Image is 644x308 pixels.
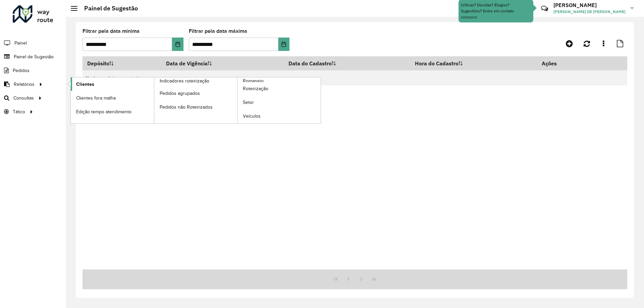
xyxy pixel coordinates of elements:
span: Clientes [76,81,94,88]
th: Depósito [83,56,162,70]
a: Pedidos não Roteirizados [154,100,237,114]
span: Pedidos [13,67,30,74]
th: Data do Cadastro [284,56,410,70]
a: Roteirização [237,82,321,96]
span: Edição tempo atendimento [76,108,131,115]
th: Data de Vigência [162,56,284,70]
button: Choose Date [172,38,183,51]
th: Ações [537,56,577,70]
span: Consultas [13,95,34,102]
h2: Painel de Sugestão [77,5,138,12]
a: Contato Rápido [537,1,552,16]
a: Clientes fora malha [71,91,154,105]
a: Veículos [237,110,321,123]
a: Romaneio [154,77,321,123]
span: Relatórios [14,81,35,88]
a: Setor [237,96,321,109]
a: Clientes [71,77,154,91]
span: Painel [14,40,27,47]
button: Choose Date [278,38,289,51]
span: Veículos [243,113,261,120]
span: Roteirização [243,85,268,92]
span: Indicadores roteirização [160,77,209,84]
th: Hora do Cadastro [410,56,537,70]
span: [PERSON_NAME] DE [PERSON_NAME] [553,9,626,15]
a: Pedidos agrupados [154,86,237,100]
span: Tático [13,108,25,115]
span: Pedidos não Roteirizados [160,104,213,111]
a: Edição tempo atendimento [71,105,154,118]
span: Pedidos agrupados [160,90,200,97]
a: Indicadores roteirização [71,77,237,123]
label: Filtrar pela data mínima [83,27,140,35]
span: Romaneio [243,77,264,84]
td: Nenhum registro encontrado [83,70,627,85]
span: Painel de Sugestão [14,53,54,60]
h3: [PERSON_NAME] [553,2,626,8]
span: Setor [243,99,254,106]
label: Filtrar pela data máxima [189,27,247,35]
span: Clientes fora malha [76,95,116,102]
